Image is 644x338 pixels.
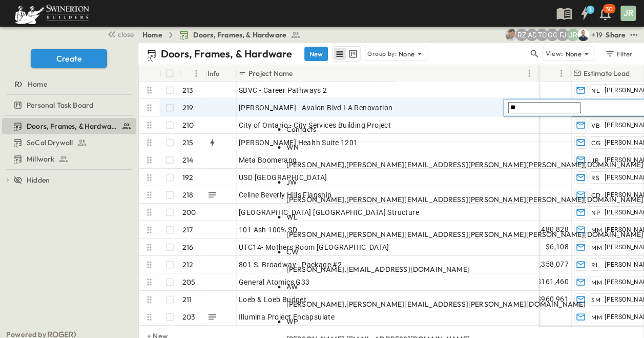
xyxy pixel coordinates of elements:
span: NL [591,87,600,94]
div: Gerrad Gerber (gerrad.gerber@swinerton.com) [546,29,558,41]
p: 218 [182,190,194,200]
a: Millwork [2,152,134,166]
div: # [180,65,205,82]
span: 101 Ash 100% SD [239,225,297,235]
div: Info [207,59,220,88]
div: Filter [604,48,633,59]
button: test [628,29,640,41]
p: None [565,49,581,59]
span: [PERSON_NAME][EMAIL_ADDRESS][PERSON_NAME][PERSON_NAME][DOMAIN_NAME] [346,160,643,169]
p: + 19 [591,30,601,40]
button: Menu [523,67,535,79]
span: UTC14- Mothers Room [GEOGRAPHIC_DATA] [239,242,389,252]
p: 215 [182,137,194,148]
button: Menu [555,67,567,79]
p: 203 [182,312,196,322]
p: 214 [182,155,194,165]
p: 211 [182,294,192,305]
a: Home [142,30,162,40]
a: Doors, Frames, & Hardware [179,30,301,40]
div: Personal Task Boardtest [2,97,136,113]
div: Share [606,30,626,40]
h6: 1 [589,6,591,14]
span: JW [286,177,297,187]
span: Home [28,79,47,89]
span: [PERSON_NAME][EMAIL_ADDRESS][PERSON_NAME][PERSON_NAME][DOMAIN_NAME] [346,230,643,239]
a: Doors, Frames, & Hardware [2,119,134,133]
p: 200 [182,207,196,217]
span: SBVC - Career Pathways 2 [239,85,327,95]
p: 30 [606,5,613,13]
span: General Atomics G33 [239,277,310,287]
span: WP [286,317,298,326]
span: USD [GEOGRAPHIC_DATA] [239,172,327,183]
span: Personal Task Board [27,100,93,110]
p: View: [545,48,563,59]
button: New [304,47,328,61]
span: WN [286,143,299,152]
button: row view [334,48,346,60]
button: Menu [190,67,202,79]
a: Home [2,77,134,91]
span: [PERSON_NAME][EMAIL_ADDRESS][PERSON_NAME][DOMAIN_NAME] [346,300,586,309]
span: CW [286,247,299,256]
button: Sort [295,68,306,79]
span: Loeb & Loeb Budget [239,294,306,305]
p: Project Name [248,68,293,78]
button: Create [31,49,107,68]
p: [PERSON_NAME], [286,194,644,205]
div: SoCal Drywalltest [2,134,136,151]
p: [PERSON_NAME], [286,264,644,274]
div: Joshua Russell (joshua.russell@swinerton.com) [567,29,579,41]
button: Filter [600,47,636,61]
span: 801 S. Broadway - Package #2 [239,260,342,270]
p: 217 [182,225,193,235]
div: Travis Osterloh (travis.osterloh@swinerton.com) [536,29,548,41]
p: 213 [182,85,194,95]
span: City of Ontario - City Services Building Project [239,120,391,130]
p: 212 [182,260,194,270]
img: Aaron Anderson (aaron.anderson@swinerton.com) [505,29,517,41]
button: close [103,27,136,41]
p: [PERSON_NAME], [286,229,644,240]
a: SoCal Drywall [2,135,134,150]
button: 1 [574,4,595,23]
span: Millwork [27,154,54,164]
img: 6c363589ada0b36f064d841b69d3a419a338230e66bb0a533688fa5cc3e9e735.png [12,3,91,24]
p: 210 [182,120,194,130]
nav: breadcrumbs [142,30,307,40]
div: Alyssa De Robertis (aderoberti@swinerton.com) [526,29,538,41]
span: [GEOGRAPHIC_DATA] [GEOGRAPHIC_DATA] Structure [239,207,419,217]
span: [PERSON_NAME] - Avalon Blvd LA Renovation [239,103,392,113]
button: JR [619,5,637,22]
p: 205 [182,277,196,287]
span: Meta Boomerang [239,155,297,165]
span: Doors, Frames, & Hardware [193,30,286,40]
p: 219 [182,103,194,113]
span: Doors, Frames, & Hardware [27,121,117,131]
span: WL [286,212,298,222]
p: 192 [182,172,194,183]
span: Celine Beverly Hills Flagship [239,190,332,200]
span: [PERSON_NAME][EMAIL_ADDRESS][PERSON_NAME][PERSON_NAME][DOMAIN_NAME] [346,195,643,204]
p: 216 [182,242,194,252]
span: AW [286,282,298,291]
p: [PERSON_NAME], [286,160,644,170]
div: table view [332,46,361,62]
button: Sort [632,68,643,79]
div: Francisco J. Sanchez (frsanchez@swinerton.com) [556,29,569,41]
span: SoCal Drywall [27,137,73,148]
span: [EMAIL_ADDRESS][DOMAIN_NAME] [346,265,470,274]
button: Sort [184,68,195,79]
span: [PERSON_NAME] Health Suite 1201 [239,137,358,148]
p: None [399,49,415,59]
p: Contacts [286,124,644,134]
p: Doors, Frames, & Hardware [161,47,292,61]
div: Millworktest [2,151,136,167]
div: JR [620,6,636,21]
p: [PERSON_NAME], [286,299,644,309]
div: Doors, Frames, & Hardwaretest [2,118,136,134]
button: kanban view [346,48,359,60]
span: Hidden [27,175,50,185]
p: Group by: [367,49,397,59]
